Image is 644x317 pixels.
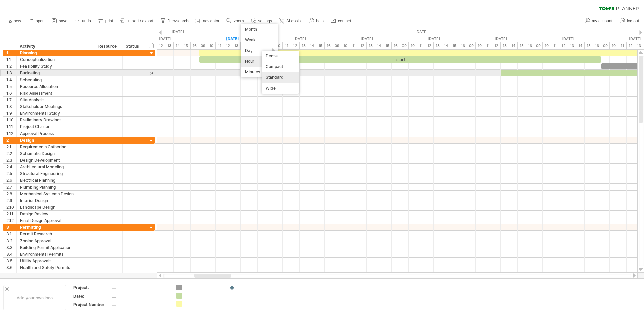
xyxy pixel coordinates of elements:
[73,285,110,290] div: Project:
[425,42,434,49] div: 12
[199,56,601,63] div: start
[50,17,69,25] a: save
[225,17,246,25] a: zoom
[283,42,291,49] div: 11
[20,271,92,277] div: Fire Department Approval
[568,42,576,49] div: 13
[6,204,16,210] div: 2.10
[392,42,400,49] div: 16
[20,110,92,116] div: Environmental Study
[6,271,16,277] div: 3.7
[6,123,16,130] div: 1.11
[262,72,299,83] div: Standard
[434,42,442,49] div: 13
[6,211,16,217] div: 2.11
[112,293,168,299] div: ....
[148,70,155,77] div: scroll to activity
[5,17,23,25] a: new
[20,70,92,76] div: Budgeting
[266,35,333,42] div: Tuesday, 2 September 2025
[20,123,92,130] div: Project Charter
[6,177,16,183] div: 2.6
[20,76,92,83] div: Scheduling
[526,42,534,49] div: 16
[6,197,16,204] div: 2.9
[20,197,92,204] div: Interior Design
[442,42,450,49] div: 14
[375,42,383,49] div: 14
[6,130,16,137] div: 1.12
[98,43,119,50] div: Resource
[20,191,92,197] div: Mechanical Systems Design
[112,285,168,290] div: ....
[20,170,92,177] div: Structural Engineering
[203,19,219,23] span: navigator
[6,217,16,224] div: 2.12
[6,76,16,83] div: 1.4
[20,83,92,90] div: Resource Allocation
[400,42,409,49] div: 09
[286,19,302,23] span: AI assist
[333,35,400,42] div: Wednesday, 3 September 2025
[6,244,16,251] div: 3.3
[559,42,568,49] div: 12
[308,42,316,49] div: 14
[73,293,110,299] div: Date:
[20,258,92,264] div: Utility Approvals
[20,63,92,69] div: Feasibility Study
[484,42,492,49] div: 11
[341,42,350,49] div: 10
[583,17,614,25] a: my account
[3,285,66,310] div: Add your own logo
[300,42,308,49] div: 13
[6,50,16,56] div: 1
[20,144,92,150] div: Requirements Gathering
[20,244,92,251] div: Building Permit Application
[338,19,351,23] span: contact
[241,35,278,45] div: Week
[20,103,92,110] div: Stakeholder Meetings
[534,35,601,42] div: Monday, 8 September 2025
[601,42,610,49] div: 09
[459,42,467,49] div: 16
[20,157,92,163] div: Design Development
[20,224,92,230] div: Permitting
[126,43,141,50] div: Status
[325,42,333,49] div: 16
[576,42,585,49] div: 14
[6,103,16,110] div: 1.8
[234,19,244,23] span: zoom
[20,130,92,137] div: Approval Process
[182,42,191,49] div: 15
[6,83,16,90] div: 1.5
[6,90,16,96] div: 1.6
[14,19,21,23] span: new
[551,42,559,49] div: 11
[96,17,115,25] a: print
[73,302,110,307] div: Project Number
[534,42,543,49] div: 09
[174,42,182,49] div: 14
[112,302,168,307] div: ....
[618,42,627,49] div: 11
[6,231,16,237] div: 3.1
[492,42,501,49] div: 12
[20,150,92,157] div: Schematic Design
[6,137,16,143] div: 2
[241,24,278,35] div: Month
[6,144,16,150] div: 2.1
[476,42,484,49] div: 10
[20,211,92,217] div: Design Review
[20,231,92,237] div: Permit Research
[20,90,92,96] div: Risk Assessment
[585,42,593,49] div: 15
[592,19,612,23] span: my account
[329,17,353,25] a: contact
[20,137,92,143] div: Design
[6,237,16,244] div: 3.2
[6,251,16,257] div: 3.4
[627,42,635,49] div: 12
[6,56,16,63] div: 1.1
[73,17,93,25] a: undo
[509,42,518,49] div: 14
